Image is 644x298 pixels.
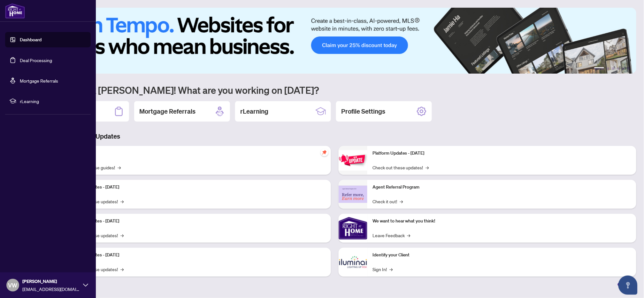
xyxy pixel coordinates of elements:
p: Platform Updates - [DATE] [67,218,326,225]
a: Dashboard [20,37,42,43]
img: Identify your Client [339,248,367,277]
a: Mortgage Referrals [20,78,58,84]
span: → [120,266,124,273]
a: Sign In!→ [372,266,393,273]
a: Deal Processing [20,57,52,63]
span: VW [8,281,18,290]
span: rLearning [20,98,86,105]
h1: Welcome back [PERSON_NAME]! What are you working on [DATE]? [33,84,636,96]
h2: rLearning [240,107,268,116]
button: 5 [622,67,625,70]
h3: Brokerage & Industry Updates [33,132,636,141]
a: Check out these updates!→ [372,164,429,171]
p: Self-Help [67,150,326,157]
span: → [120,232,124,239]
p: Platform Updates - [DATE] [67,252,326,259]
span: → [407,232,410,239]
p: Agent Referral Program [372,184,631,191]
span: [PERSON_NAME] [22,278,80,285]
h2: Profile Settings [341,107,385,116]
span: → [426,164,429,171]
p: We want to hear what you think! [372,218,631,225]
img: logo [5,3,25,19]
h2: Mortgage Referrals [139,107,195,116]
button: 3 [612,67,615,70]
p: Identify your Client [372,252,631,259]
button: Open asap [618,276,638,295]
img: Agent Referral Program [339,186,367,203]
img: We want to hear what you think! [339,214,367,243]
span: [EMAIL_ADDRESS][DOMAIN_NAME] [22,286,80,293]
img: Slide 0 [33,8,637,74]
span: → [389,266,393,273]
span: pushpin [321,149,328,156]
button: 4 [617,67,620,70]
span: → [118,164,121,171]
button: 2 [607,67,609,70]
p: Platform Updates - [DATE] [67,184,326,191]
a: Check it out!→ [372,198,403,205]
img: Platform Updates - June 23, 2025 [339,150,367,170]
span: → [400,198,403,205]
p: Platform Updates - [DATE] [372,150,631,157]
button: 6 [627,67,630,70]
button: 1 [594,67,604,70]
a: Leave Feedback→ [372,232,410,239]
span: → [120,198,124,205]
